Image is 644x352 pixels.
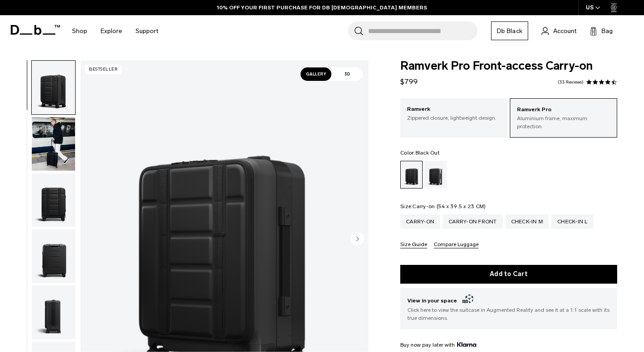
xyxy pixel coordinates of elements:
a: 33 reviews [558,80,584,84]
img: Ramverk Pro Front-access Carry-on Black Out [32,61,75,114]
a: Check-in L [551,214,593,229]
button: Ramverk Pro Front-access Carry-on Black Out [31,229,76,283]
button: Ramverk Pro Front-access Carry-on Black Out [31,285,76,339]
button: Size Guide [400,242,427,248]
p: Ramverk [407,105,501,114]
img: {"height" => 20, "alt" => "Klarna"} [457,342,476,347]
button: Ramverk Pro Front-access Carry-on Black Out [31,60,76,115]
span: Carry-on (54 x 39.5 x 23 CM) [412,203,486,210]
legend: Size: [400,204,486,209]
p: Bestseller [85,65,122,74]
button: View in your space Click here to view the suitcase in Augmented Reality and see it at a 1:1 scale... [400,288,617,329]
img: Ramverk Pro Front-access Carry-on Black Out [32,285,75,339]
p: Aluminium frame, maximum protection. [517,114,610,130]
span: Ramverk Pro Front-access Carry-on [400,60,617,72]
button: Ramverk Pro Front-access Carry-on Black Out [31,173,76,227]
img: Ramverk Pro Front-access Carry-on Black Out [32,229,75,283]
span: $799 [400,77,418,86]
span: View in your space [407,295,610,306]
a: Silver [424,161,447,189]
nav: Main Navigation [65,15,165,47]
span: 3D [331,67,363,81]
a: Carry-on [400,214,440,229]
a: Shop [72,15,87,47]
span: Black Out [415,150,440,156]
span: Buy now pay later with [400,341,476,349]
a: Ramverk Zippered closure, lightweight design. [400,98,508,129]
button: Bag [590,25,613,36]
a: Account [542,25,576,36]
a: 10% OFF YOUR FIRST PURCHASE FOR DB [DEMOGRAPHIC_DATA] MEMBERS [217,4,427,12]
span: Account [553,26,576,36]
button: Add to Cart [400,265,617,284]
span: Gallery [301,67,332,81]
legend: Color: [400,150,440,155]
a: Support [136,15,158,47]
a: Db Black [491,21,528,40]
a: Carry-on Front [443,214,503,229]
img: Ramverk Pro Front-access Carry-on Black Out [32,117,75,171]
p: Zippered closure, lightweight design. [407,114,501,122]
a: Black Out [400,161,423,189]
a: Explore [101,15,122,47]
img: Ramverk Pro Front-access Carry-on Black Out [32,173,75,227]
button: Compare Luggage [434,242,479,248]
p: Ramverk Pro [517,105,610,114]
a: Check-in M [505,214,549,229]
button: Next slide [351,232,364,247]
button: Ramverk Pro Front-access Carry-on Black Out [31,117,76,171]
span: Bag [602,26,613,36]
span: Click here to view the suitcase in Augmented Reality and see it at a 1:1 scale with its true dime... [407,306,610,322]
